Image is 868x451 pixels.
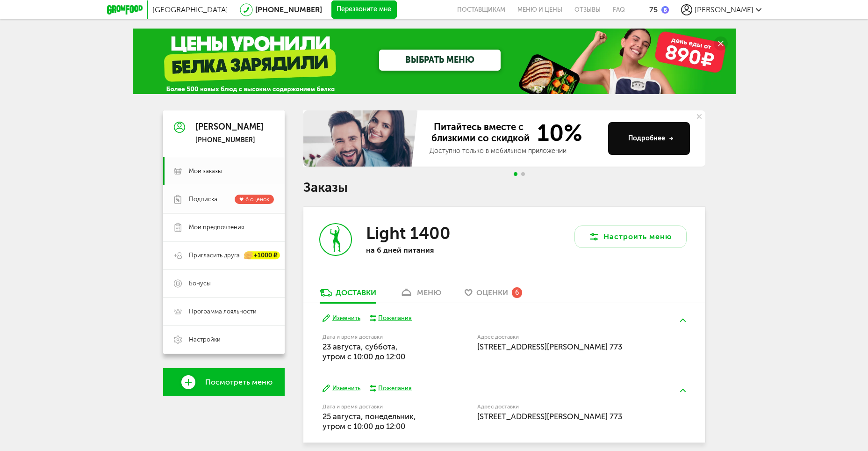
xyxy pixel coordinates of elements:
span: 6 оценок [245,196,269,203]
button: Перезвоните мне [331,0,397,19]
div: Доступно только в мобильном приложении [430,146,601,156]
div: +1000 ₽ [244,252,280,260]
span: Пригласить друга [189,251,240,260]
h3: Light 1400 [366,223,451,243]
img: bonus_b.cdccf46.png [661,6,669,14]
a: Настройки [163,326,285,354]
span: Программа лояльности [189,307,257,316]
div: Пожелания [378,384,412,393]
span: [STREET_ADDRESS][PERSON_NAME] 773 [477,412,622,421]
button: Пожелания [370,384,412,393]
div: [PERSON_NAME] [195,123,264,132]
a: Подписка 6 оценок [163,185,285,213]
span: Посмотреть меню [205,378,273,386]
span: Питайтесь вместе с близкими со скидкой [430,121,531,145]
h1: Заказы [303,182,705,194]
p: на 6 дней питания [366,246,488,255]
span: 25 августа, понедельник, утром c 10:00 до 12:00 [323,412,416,431]
div: Доставки [336,288,376,297]
div: Подробнее [628,134,674,143]
label: Адрес доставки [477,404,652,409]
div: Пожелания [378,314,412,322]
a: Мои предпочтения [163,213,285,241]
button: Изменить [323,384,360,393]
label: Дата и время доставки [323,335,430,340]
img: family-banner.579af9d.jpg [303,110,420,167]
img: arrow-up-green.5eb5f82.svg [680,319,686,322]
span: 10% [531,121,582,145]
span: Бонусы [189,279,211,288]
a: [PHONE_NUMBER] [255,5,322,14]
label: Адрес доставки [477,335,652,340]
div: [PHONE_NUMBER] [195,136,264,145]
a: Доставки [315,288,381,303]
span: Мои предпочтения [189,223,244,232]
span: Подписка [189,195,217,204]
a: меню [395,288,446,303]
div: 6 [512,287,522,298]
a: Программа лояльности [163,298,285,326]
img: arrow-up-green.5eb5f82.svg [680,389,686,392]
label: Дата и время доставки [323,404,430,409]
button: Подробнее [608,122,690,155]
a: Оценки 6 [460,288,527,303]
button: Пожелания [370,314,412,322]
span: Go to slide 2 [521,172,525,176]
a: Пригласить друга +1000 ₽ [163,241,285,269]
a: Посмотреть меню [163,368,285,396]
span: Настройки [189,335,221,344]
a: ВЫБРАТЬ МЕНЮ [379,50,501,71]
span: Оценки [476,288,508,297]
button: Изменить [323,314,360,323]
div: 75 [649,5,658,14]
div: меню [417,288,441,297]
span: [GEOGRAPHIC_DATA] [152,5,228,14]
button: Настроить меню [574,225,687,248]
a: Мои заказы [163,157,285,185]
span: Go to slide 1 [514,172,517,176]
a: Бонусы [163,269,285,298]
span: [STREET_ADDRESS][PERSON_NAME] 773 [477,342,622,351]
span: [PERSON_NAME] [695,5,753,14]
span: Мои заказы [189,167,222,175]
span: 23 августа, суббота, утром c 10:00 до 12:00 [323,342,405,361]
